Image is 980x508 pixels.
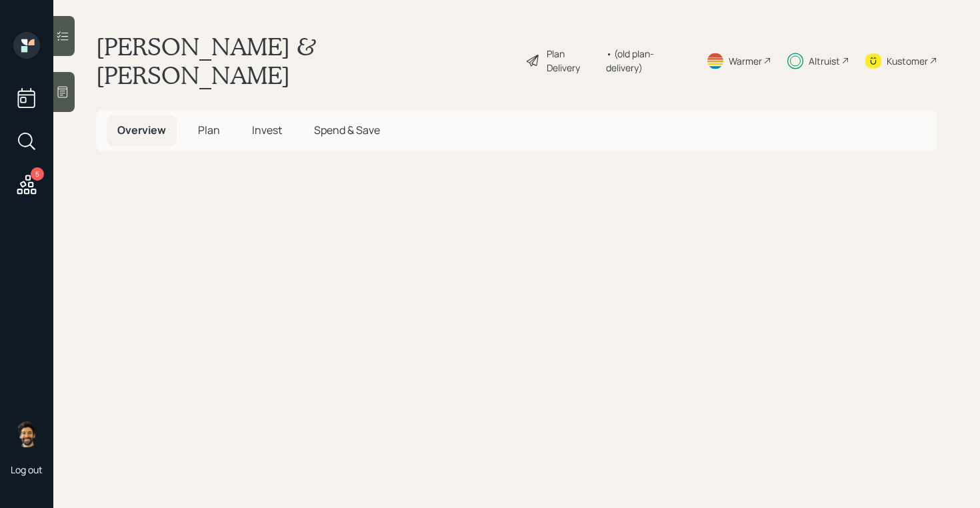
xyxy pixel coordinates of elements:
[729,54,762,68] div: Warmer
[96,32,515,89] h1: [PERSON_NAME] & [PERSON_NAME]
[809,54,840,68] div: Altruist
[887,54,928,68] div: Kustomer
[198,123,220,137] span: Plan
[11,463,43,476] div: Log out
[314,123,380,137] span: Spend & Save
[252,123,282,137] span: Invest
[117,123,166,137] span: Overview
[13,421,40,447] img: eric-schwartz-headshot.png
[31,167,44,181] div: 5
[606,47,690,75] div: • (old plan-delivery)
[547,47,599,75] div: Plan Delivery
